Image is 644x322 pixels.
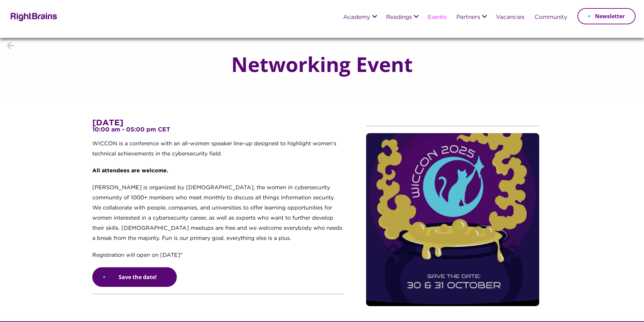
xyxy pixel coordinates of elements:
h1: Networking Event [218,53,426,75]
a: Partners [456,15,480,21]
p: Registration will open on [DATE]" [92,250,344,267]
strong: [DATE] [92,119,123,127]
a: Newsletter [577,8,636,24]
strong: 10:00 am - 05:00 pm CET [92,127,170,139]
a: Community [534,15,567,21]
a: Vacancies [496,15,524,21]
a: Events [428,15,446,21]
img: Rightbrains [8,11,57,21]
a: Academy [343,15,370,21]
a: Save the date! [92,267,177,287]
p: WICCON is a conference with an all-women speaker line-up designed to highlight women’s technical ... [92,139,344,166]
a: Readings [386,15,412,21]
p: [PERSON_NAME] is organized by [DEMOGRAPHIC_DATA], the women in cybersecurity community of 1000+ m... [92,183,344,250]
strong: All attendees are welcome. [92,168,168,173]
